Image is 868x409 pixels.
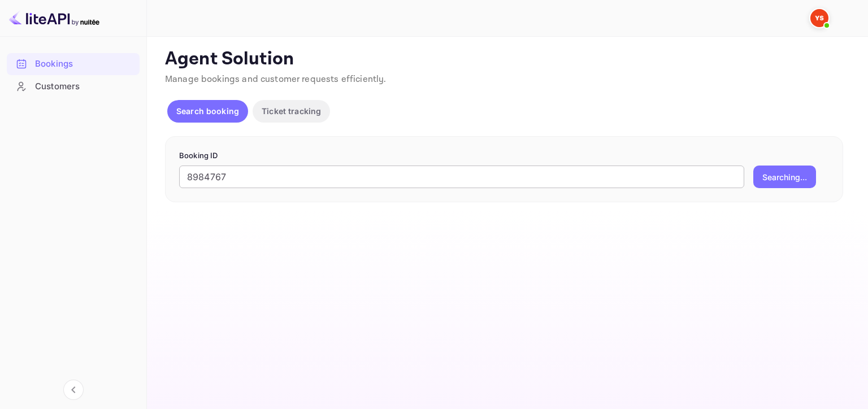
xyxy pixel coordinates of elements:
[7,76,140,97] a: Customers
[35,58,134,71] div: Bookings
[9,9,99,27] img: LiteAPI logo
[165,48,848,71] p: Agent Solution
[179,166,744,188] input: Enter Booking ID (e.g., 63782194)
[176,105,239,117] p: Search booking
[165,73,387,85] span: Manage bookings and customer requests efficiently.
[810,9,828,27] img: Yandex Support
[7,53,140,74] a: Bookings
[35,80,134,93] div: Customers
[179,150,829,162] p: Booking ID
[63,380,84,400] button: Collapse navigation
[7,76,140,98] div: Customers
[7,53,140,75] div: Bookings
[262,105,321,117] p: Ticket tracking
[753,166,816,188] button: Searching...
